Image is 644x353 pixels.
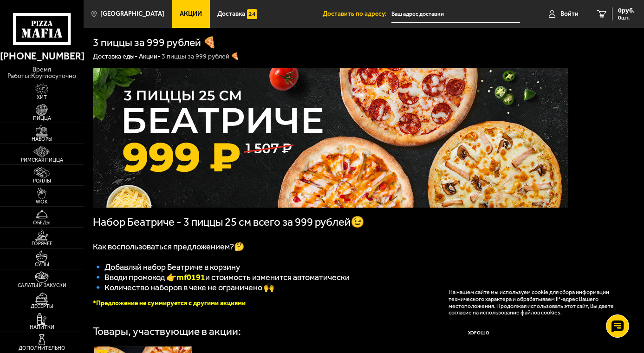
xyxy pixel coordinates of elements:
[93,216,364,229] span: Набор Беатриче - 3 пиццы 25 см всего за 999 рублей😉
[93,242,244,252] span: Как воспользоваться предложением?🤔
[323,11,391,17] span: Доставить по адресу:
[93,326,241,337] div: Товары, участвующие в акции:
[618,7,635,14] span: 0 руб.
[176,272,205,282] b: mf0191
[618,15,635,20] span: 0 шт.
[247,9,257,20] img: 15daf4d41897b9f0e9f617042186c801.svg
[180,11,202,17] span: Акции
[93,37,216,48] h1: 3 пиццы за 999 рублей 🍕
[449,323,509,343] button: Хорошо
[93,68,568,208] img: 1024x1024
[93,272,350,282] span: 🔹 Вводи промокод 👉 и стоимость изменится автоматически
[162,52,239,61] div: 3 пиццы за 999 рублей 🍕
[93,299,246,307] font: *Предложение не суммируется с другими акциями
[449,289,623,317] p: На нашем сайте мы используем cookie для сбора информации технического характера и обрабатываем IP...
[139,52,160,60] a: Акции-
[560,11,579,17] span: Войти
[93,282,274,293] span: 🔹 Количество наборов в чеке не ограничено 🙌
[391,6,520,23] input: Ваш адрес доставки
[217,11,245,17] span: Доставка
[100,11,164,17] span: [GEOGRAPHIC_DATA]
[93,52,137,60] a: Доставка еды-
[93,262,240,272] span: 🔹 Добавляй набор Беатриче в корзину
